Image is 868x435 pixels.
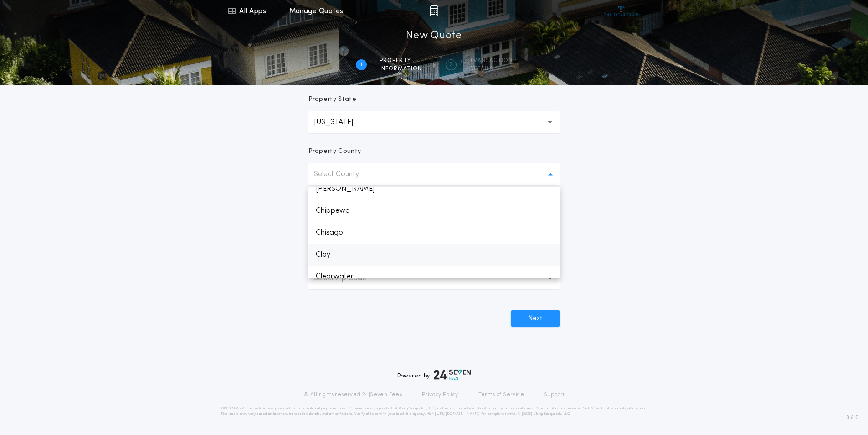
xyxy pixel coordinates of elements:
button: [US_STATE] [308,111,560,133]
button: Select Zip Code [308,267,560,289]
p: Property State [308,95,356,104]
a: Terms of Service [478,391,524,398]
span: details [469,65,513,73]
p: [US_STATE] [314,117,368,128]
p: Clearwater [308,266,560,288]
button: Next [511,310,560,327]
span: Property [380,57,422,64]
a: Support [544,391,565,398]
span: information [380,65,422,73]
p: Select Zip Code [314,273,381,284]
a: [URL][DOMAIN_NAME] [435,412,480,416]
img: vs-icon [604,6,638,16]
div: Powered by [397,369,471,380]
p: Chippewa [308,200,560,222]
h2: 2 [449,61,452,68]
p: Clay [308,244,560,266]
p: [PERSON_NAME] [308,178,560,200]
p: DISCLAIMER: This estimate is provided for informational purposes only. 24|Seven Fees, a product o... [221,406,647,417]
p: Chisago [308,222,560,244]
button: Select County [308,163,560,185]
span: 3.8.0 [847,414,859,422]
p: Property County [308,147,361,156]
img: logo [434,369,471,380]
p: Select County [314,169,374,180]
img: img [430,5,438,16]
h1: New Quote [406,29,462,43]
p: © All rights reserved. 24|Seven Fees [303,391,402,398]
span: Transaction [469,57,513,64]
h2: 1 [360,61,362,68]
ul: Select County [308,187,560,278]
a: Privacy Policy [422,391,458,398]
